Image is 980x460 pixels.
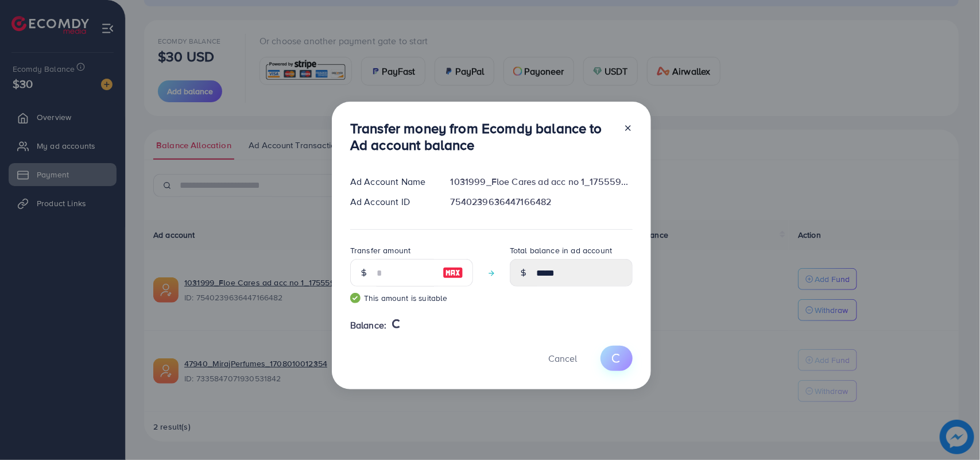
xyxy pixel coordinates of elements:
[341,195,441,208] div: Ad Account ID
[534,346,591,370] button: Cancel
[341,175,441,188] div: Ad Account Name
[441,195,642,208] div: 7540239636447166482
[350,292,473,304] small: This amount is suitable
[350,120,614,153] h3: Transfer money from Ecomdy balance to Ad account balance
[350,319,386,332] span: Balance:
[510,245,612,256] label: Total balance in ad account
[443,266,463,280] img: image
[441,175,642,188] div: 1031999_Floe Cares ad acc no 1_1755598915786
[350,245,410,256] label: Transfer amount
[350,293,361,303] img: guide
[548,352,577,365] span: Cancel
